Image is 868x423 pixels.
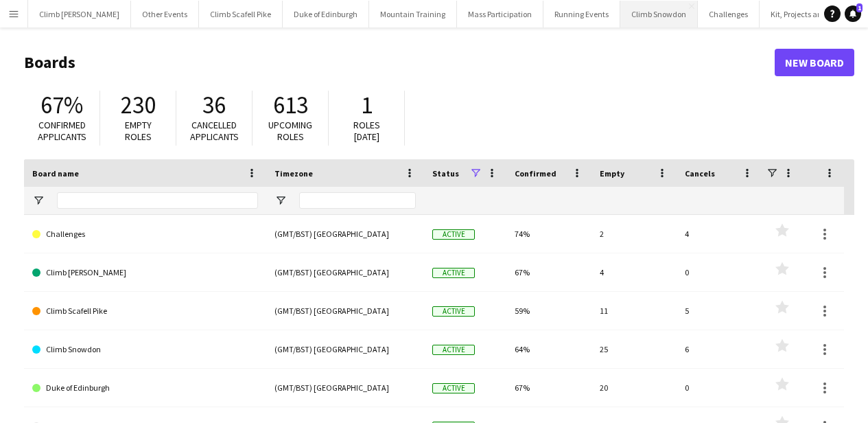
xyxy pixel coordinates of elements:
span: Confirmed applicants [38,119,86,143]
span: Active [432,383,475,393]
button: Duke of Edinburgh [283,1,369,27]
a: New Board [775,49,854,76]
button: Mountain Training [369,1,457,27]
span: Upcoming roles [268,119,312,143]
h1: Boards [24,52,775,73]
a: Climb Scafell Pike [32,292,258,330]
span: 230 [121,90,156,120]
a: Duke of Edinburgh [32,369,258,407]
div: 11 [591,292,677,330]
button: Kit, Projects and Office [760,1,861,27]
span: 613 [273,90,308,120]
span: Active [432,306,475,317]
button: Climb Scafell Pike [199,1,283,27]
a: Climb [PERSON_NAME] [32,253,258,292]
button: Other Events [131,1,199,27]
button: Climb Snowdon [620,1,698,27]
button: Mass Participation [457,1,543,27]
div: 4 [591,253,677,291]
div: (GMT/BST) [GEOGRAPHIC_DATA] [266,253,424,291]
div: 25 [591,330,677,368]
a: Climb Snowdon [32,330,258,369]
div: 0 [677,253,762,291]
div: 4 [677,215,762,253]
div: 64% [506,330,591,368]
span: Active [432,268,475,278]
span: Empty roles [125,119,152,143]
div: 74% [506,215,591,253]
span: Cancels [685,168,715,179]
div: (GMT/BST) [GEOGRAPHIC_DATA] [266,330,424,368]
span: Board name [32,168,79,179]
button: Open Filter Menu [32,194,45,207]
div: 67% [506,253,591,291]
span: Timezone [274,168,313,179]
div: 20 [591,369,677,407]
input: Timezone Filter Input [299,192,416,209]
div: (GMT/BST) [GEOGRAPHIC_DATA] [266,215,424,253]
span: 1 [856,3,863,12]
div: 0 [677,369,762,407]
span: Roles [DATE] [353,119,380,143]
span: 67% [40,90,83,120]
span: Active [432,229,475,240]
div: 2 [591,215,677,253]
button: Open Filter Menu [274,194,287,207]
input: Board name Filter Input [57,192,258,209]
a: 1 [845,5,861,22]
span: Cancelled applicants [190,119,239,143]
div: 5 [677,292,762,330]
span: Status [432,168,459,179]
div: 67% [506,369,591,407]
a: Challenges [32,215,258,253]
button: Challenges [698,1,760,27]
button: Climb [PERSON_NAME] [28,1,131,27]
div: 59% [506,292,591,330]
div: (GMT/BST) [GEOGRAPHIC_DATA] [266,292,424,330]
span: 36 [202,90,226,120]
button: Running Events [543,1,620,27]
div: (GMT/BST) [GEOGRAPHIC_DATA] [266,369,424,407]
span: Empty [600,168,624,179]
span: 1 [361,90,373,120]
span: Confirmed [515,168,556,179]
span: Active [432,345,475,355]
div: 6 [677,330,762,368]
